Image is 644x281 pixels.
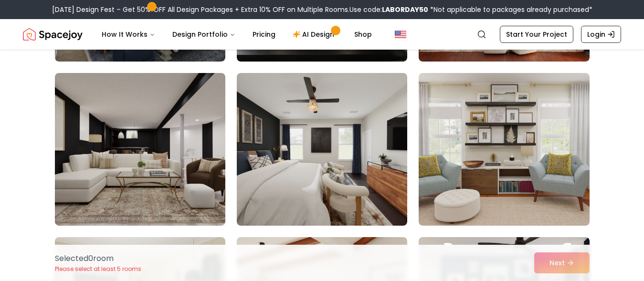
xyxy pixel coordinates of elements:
[419,73,589,226] img: Room room-12
[237,73,407,226] img: Room room-11
[55,265,141,273] p: Please select at least 5 rooms
[23,25,83,44] img: Spacejoy Logo
[55,73,225,226] img: Room room-10
[382,5,428,14] b: LABORDAY50
[349,5,428,14] span: Use code:
[428,5,592,14] span: *Not applicable to packages already purchased*
[285,25,345,44] a: AI Design
[52,5,592,14] div: [DATE] Design Fest – Get 50% OFF All Design Packages + Extra 10% OFF on Multiple Rooms.
[94,25,163,44] button: How It Works
[55,253,141,264] p: Selected 0 room
[23,25,83,44] a: Spacejoy
[94,25,380,44] nav: Main
[165,25,243,44] button: Design Portfolio
[395,29,406,40] img: United States
[347,25,380,44] a: Shop
[245,25,283,44] a: Pricing
[500,26,573,43] a: Start Your Project
[581,26,621,43] a: Login
[23,19,621,50] nav: Global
